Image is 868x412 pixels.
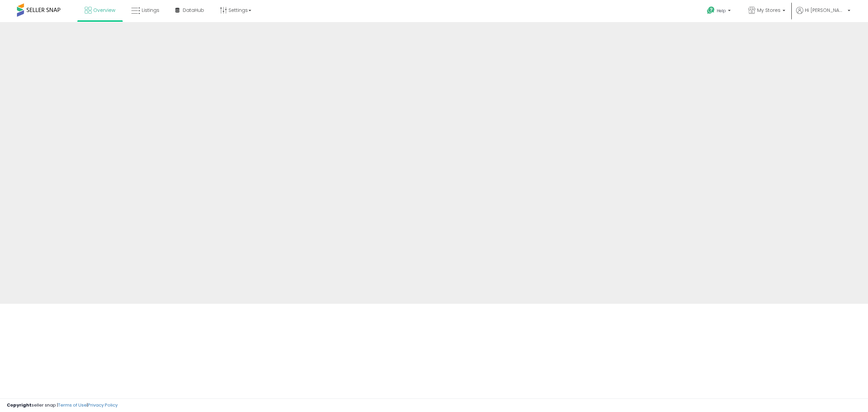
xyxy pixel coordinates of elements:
span: My Stores [757,7,781,14]
span: Help [717,8,726,14]
span: Hi [PERSON_NAME] [805,7,846,14]
span: Overview [93,7,115,14]
a: Hi [PERSON_NAME] [796,7,850,22]
span: Listings [142,7,159,14]
span: DataHub [183,7,204,14]
a: Help [702,1,737,22]
i: Get Help [707,6,715,15]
